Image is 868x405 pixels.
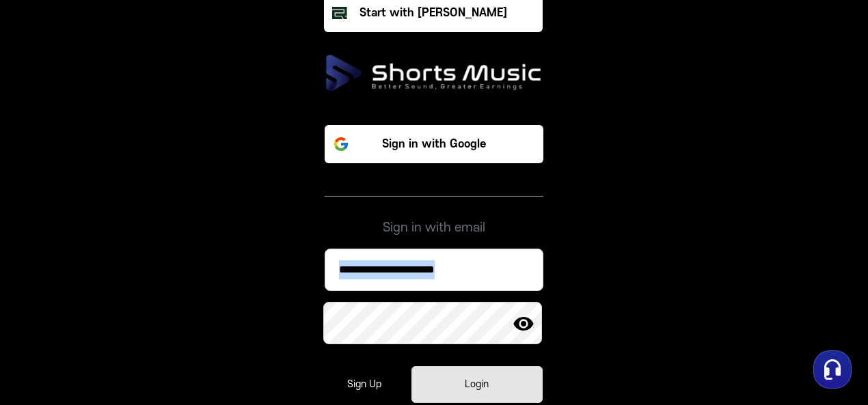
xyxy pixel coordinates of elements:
[382,136,486,152] p: Sign in with Google
[90,292,176,326] a: Messages
[325,125,543,163] button: Sign in with Google
[202,312,236,323] span: Settings
[325,196,543,238] div: Sign in with email
[360,5,507,21] div: Start with [PERSON_NAME]
[35,312,59,323] span: Home
[176,292,262,326] a: Settings
[113,313,154,324] span: Messages
[411,366,543,403] button: Login
[328,367,401,402] a: Sign Up
[513,313,534,335] img: eye
[325,54,543,92] img: ShortsMusic
[4,292,90,326] a: Home
[431,378,523,391] div: Login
